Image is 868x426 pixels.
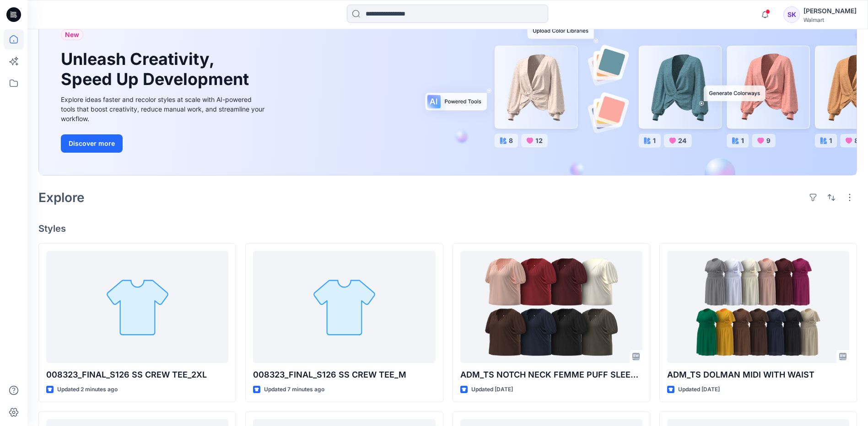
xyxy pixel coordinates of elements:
a: ADM_TS DOLMAN MIDI WITH WAIST [667,251,849,363]
a: ADM_TS NOTCH NECK FEMME PUFF SLEEVE TOP [460,251,642,363]
div: Walmart [803,16,857,23]
p: Updated [DATE] [471,385,513,394]
button: Discover more [61,134,123,153]
div: Explore ideas faster and recolor styles at scale with AI-powered tools that boost creativity, red... [61,95,267,123]
a: Discover more [61,134,267,153]
a: 008323_FINAL_S126 SS CREW TEE_2XL [46,251,228,363]
span: New [65,29,79,40]
p: ADM_TS DOLMAN MIDI WITH WAIST [667,368,849,381]
p: Updated 7 minutes ago [264,385,324,394]
p: 008323_FINAL_S126 SS CREW TEE_2XL [46,368,228,381]
a: 008323_FINAL_S126 SS CREW TEE_M [253,251,435,363]
h1: Unleash Creativity, Speed Up Development [61,49,253,89]
p: ADM_TS NOTCH NECK FEMME PUFF SLEEVE TOP [460,368,642,381]
p: 008323_FINAL_S126 SS CREW TEE_M [253,368,435,381]
div: SK [783,6,800,23]
h2: Explore [38,190,85,205]
h4: Styles [38,223,857,234]
p: Updated 2 minutes ago [57,385,118,394]
div: [PERSON_NAME] [803,5,857,16]
p: Updated [DATE] [678,385,720,394]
